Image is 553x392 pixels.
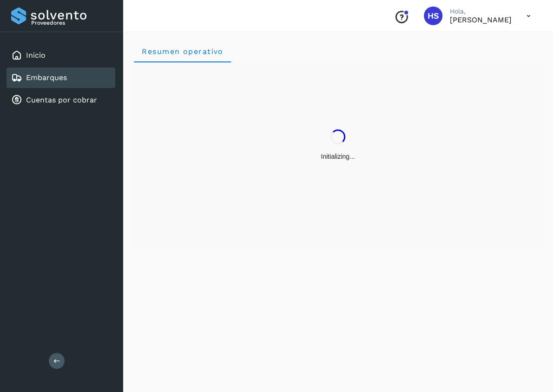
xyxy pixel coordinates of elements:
div: Embarques [7,68,115,88]
p: Proveedores [31,20,112,26]
p: Hola, [450,7,512,15]
a: Cuentas por cobrar [26,95,97,104]
a: Inicio [26,51,46,60]
div: Cuentas por cobrar [7,90,115,110]
div: Inicio [7,45,115,66]
a: Embarques [26,73,67,82]
span: Resumen operativo [141,47,224,56]
p: Hermilo Salazar Rodriguez [450,15,512,24]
